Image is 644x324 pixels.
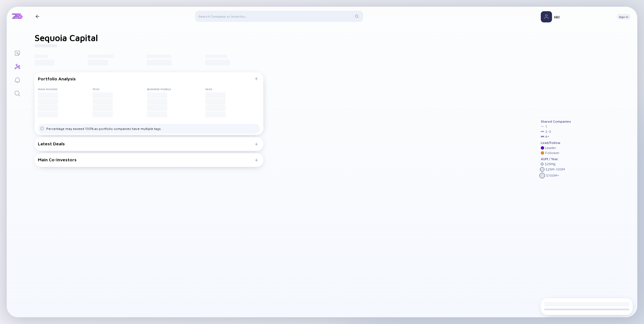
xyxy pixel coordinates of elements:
[545,151,560,155] div: Follower
[541,120,571,123] div: Shared Companies
[553,162,556,166] div: ≤
[7,86,28,100] a: Search
[546,174,559,178] div: $ 100M +
[554,15,612,19] div: Hi!
[545,135,549,139] div: 4 +
[40,127,44,130] img: Tags Dislacimer info icon
[38,76,255,81] div: Portfolio Analysis
[7,59,28,73] a: Investor Map
[38,157,255,162] div: Main Co-Investors
[545,130,551,134] div: 2 - 3
[545,125,547,129] div: 1
[34,32,98,43] h1: Sequoia Capital
[358,118,462,208] img: graph-loading.svg
[46,127,162,131] div: Percentage may exceed 100% as portfolio companies have multiple tags.
[7,73,28,86] a: Reminders
[541,11,552,22] img: Profile Picture
[38,141,255,146] div: Latest Deals
[546,167,565,171] div: $ 25M - 100M
[541,157,571,161] div: AUM / Year
[147,87,205,91] div: Business Models
[617,14,631,20] button: Sign In
[205,87,260,91] div: Tags
[38,87,93,91] div: Main rounds
[545,146,556,150] div: Leader
[541,141,571,145] div: Lead/Follow
[7,46,28,59] a: Lists
[545,162,556,166] div: $ 25M
[93,87,147,91] div: Tech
